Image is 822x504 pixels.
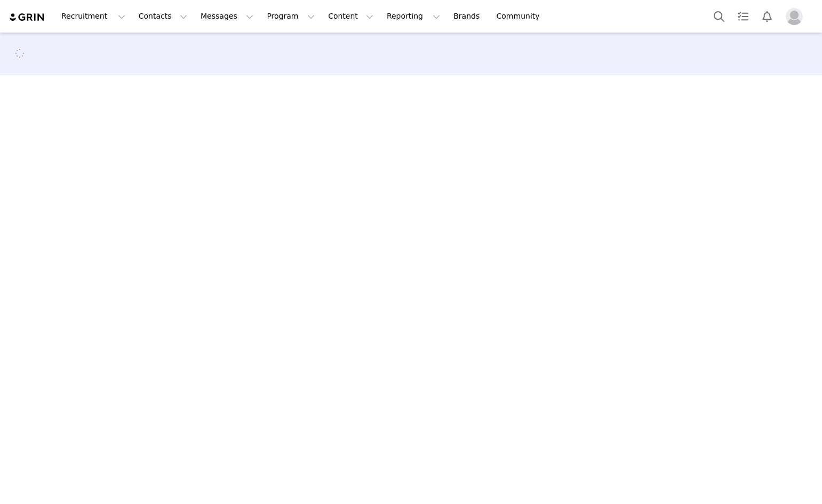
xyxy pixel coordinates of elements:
[490,4,551,28] a: Community
[779,8,813,25] button: Profile
[447,4,489,28] a: Brands
[707,4,731,28] button: Search
[322,4,380,28] button: Content
[55,4,132,28] button: Recruitment
[132,4,194,28] button: Contacts
[9,12,46,22] img: grin logo
[786,8,803,25] img: placeholder-profile.jpg
[731,4,755,28] a: Tasks
[380,4,446,28] button: Reporting
[260,4,321,28] button: Program
[755,4,779,28] button: Notifications
[194,4,260,28] button: Messages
